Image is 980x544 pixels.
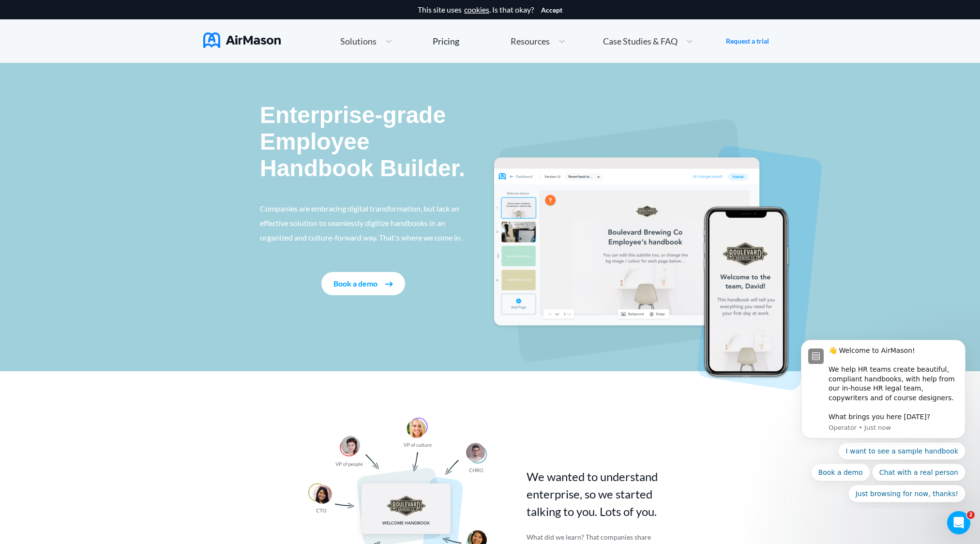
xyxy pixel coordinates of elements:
p: Enterprise-grade Employee Handbook Builder. [260,102,467,182]
div: Pricing [433,37,459,45]
img: handbook intro [490,119,822,390]
a: Request a trial [726,36,769,46]
a: Pricing [433,32,459,50]
span: Solutions [340,37,377,45]
iframe: Intercom live chat [947,511,970,534]
button: Book a demo [321,272,405,295]
span: Case Studies & FAQ [603,37,678,45]
a: cookies [464,5,489,14]
p: We wanted to understand enterprise, so we started talking to you. Lots of you. [527,468,684,520]
img: AirMason Logo [203,32,281,48]
button: Accept cookies [541,6,562,14]
iframe: Intercom notifications message [786,331,980,508]
p: Companies are embracing digital transformation, but lack an effective solution to seamlessly digi... [260,201,467,245]
span: 2 [967,511,975,519]
span: Resources [511,37,550,45]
